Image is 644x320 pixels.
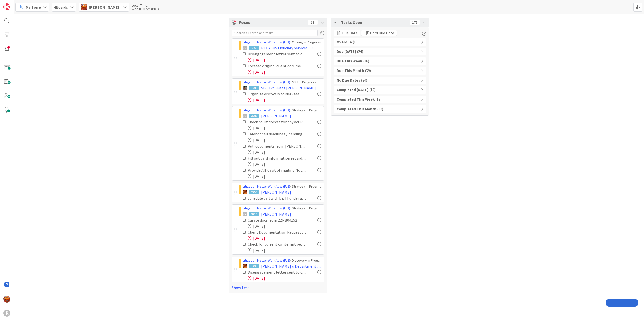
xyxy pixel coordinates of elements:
[337,78,360,83] b: No Due Dates
[261,45,315,51] span: PEGASUS Fiduciary Services LLC
[248,119,306,125] div: Check court docket for any active cases: Pull all existing documents and put in case pleading fol...
[249,190,259,194] div: 2750
[243,258,321,263] div: › Discovery In Progress
[261,113,291,119] span: [PERSON_NAME]
[239,19,304,25] span: Focus
[248,155,306,161] div: Fill out card information regarding case details.
[248,241,306,247] div: Check for current contempt penalties/hearings
[337,39,352,45] b: Overdue
[243,190,247,194] img: TR
[248,143,306,149] div: Pull documents from [PERSON_NAME] probate matter.
[232,30,318,36] input: Search all cards and tasks...
[248,91,306,97] div: Organize discovery folder (see DEG 9/23 email) - Report to DEG once finished
[243,184,321,189] div: › Strategy In Progress
[249,86,259,90] div: 80
[342,30,358,36] span: Due Date
[243,40,290,44] a: Litigation Matter Workflow (FL2)
[248,51,306,57] div: Disengagement letter sent to client & PDF saved in client file
[337,68,364,74] b: Due This Month
[243,206,290,210] a: Litigation Matter Workflow (FL2)
[243,80,290,84] a: Litigation Matter Workflow (FL2)
[249,46,259,50] div: 127
[243,108,290,112] a: Litigation Matter Workflow (FL2)
[248,223,321,229] div: [DATE]
[81,4,87,10] img: KA
[248,137,321,143] div: [DATE]
[410,20,420,25] div: 177
[261,189,291,195] span: [PERSON_NAME]
[248,173,321,179] div: [DATE]
[353,39,359,45] span: ( 18 )
[248,161,321,167] div: [DATE]
[248,269,306,275] div: Disengagement letter sent to client & PDF saved in client file
[357,49,363,55] span: ( 24 )
[248,69,321,75] div: [DATE]
[248,229,306,235] div: Client Documentation Request Returned by Client + curated to Original Client Docs folder ➡️ infor...
[243,46,247,50] div: JM
[337,58,362,64] b: Due This Week
[132,4,159,7] div: Local Time:
[232,285,324,291] a: Show Less
[132,7,159,11] div: Wed 8:58 AM (PDT)
[337,106,376,112] b: Completed This Month
[26,4,41,10] span: My Zone
[248,247,321,253] div: [DATE]
[370,30,394,36] span: Card Due Date
[243,258,290,263] a: Litigation Matter Workflow (FL2)
[248,149,321,155] div: [DATE]
[337,97,375,102] b: Completed This Week
[248,57,321,63] div: [DATE]
[3,310,10,317] div: R
[370,87,375,93] span: ( 12 )
[89,4,119,10] span: [PERSON_NAME]
[248,125,321,131] div: [DATE]
[243,264,247,268] img: TR
[3,3,10,10] img: Visit kanbanzone.com
[249,212,259,216] div: 3210
[243,108,321,113] div: › Strategy In Progress
[261,211,291,217] span: [PERSON_NAME]
[243,184,290,189] a: Litigation Matter Workflow (FL2)
[363,58,369,64] span: ( 36 )
[54,5,56,10] b: 4
[261,263,321,269] span: [PERSON_NAME] v. Department of Human Services
[249,114,259,118] div: 3206
[3,296,10,303] img: KA
[243,114,247,118] div: JM
[243,206,321,211] div: › Strategy In Progress
[377,106,383,112] span: ( 12 )
[248,131,306,137] div: Calendar all deadlines / pending hearings / etc. Update "Next Deadline" field on this card
[249,264,259,268] div: 73
[361,30,397,36] button: Card Due Date
[365,68,371,74] span: ( 39 )
[248,235,321,241] div: [DATE]
[341,19,407,25] span: Tasks Open
[337,87,369,93] b: Completed [DATE]
[243,86,247,90] img: MW
[243,212,247,216] div: JM
[308,20,318,25] div: 13
[248,167,306,173] div: Provide Affidavit of mailing Notice to Heirs to Nic, [PERSON_NAME] and [PERSON_NAME].
[248,63,306,69] div: Located original client documents if necessary & coordinated delivery with client
[361,78,367,83] span: ( 24 )
[248,275,321,281] div: [DATE]
[261,85,316,91] span: SIVETZ: Sivetz [PERSON_NAME]
[54,4,68,10] span: Boards
[243,40,321,45] div: › Closing In Progress
[248,97,321,103] div: [DATE]
[248,217,306,223] div: Curate docs from 22PB04152
[376,97,381,102] span: ( 12 )
[243,80,321,85] div: › MSJ In Progress
[337,49,356,55] b: Due [DATE]
[248,195,306,201] div: Schedule call with Dr. Thunder and TWR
